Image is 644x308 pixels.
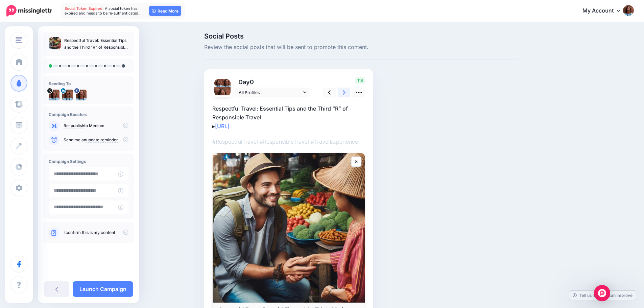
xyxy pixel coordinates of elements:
[355,77,365,84] span: 119
[213,153,365,303] img: Respectful Travel: Essential Tips and the Third “R” of Responsible Travel
[576,3,634,19] a: My Account
[49,90,59,100] img: f4Urj5yC-23300.jpg
[215,123,230,129] a: [URL]
[239,89,302,96] span: All Profiles
[49,81,128,86] h4: Sending To
[49,159,128,164] h4: Campaign Settings
[214,87,231,103] img: 1664829468531-43789.png
[64,137,128,143] p: Send me an
[250,78,254,86] span: 0
[64,37,128,51] p: Respectful Travel: Essential Tips and the Third “R” of Responsible Travel
[64,230,115,235] a: I confirm this is my content
[235,77,311,87] p: Day
[76,90,87,100] img: 17021899_1357698867620135_8065502027866553677_n-bsa33603.jpg
[65,6,142,16] span: A social token has expired and needs to be re-authenticated…
[64,123,128,129] p: to Medium
[212,104,365,131] p: Respectful Travel: Essential Tips and the Third “R” of Responsible Travel ▸
[212,137,365,146] p: #RespectfulTravel #ResponsibleTravel #TravelExperience
[204,33,518,40] span: Social Posts
[204,43,518,52] span: Review the social posts that will be sent to promote this content.
[235,88,310,97] a: All Profiles
[214,79,222,87] img: f4Urj5yC-23300.jpg
[16,37,22,43] img: menu.png
[64,123,84,128] a: Re-publish
[569,291,636,300] a: Tell us how we can improve
[149,6,181,16] a: Read More
[62,90,73,100] img: 1664829468531-43789.png
[49,37,61,49] img: 570db62d33e3284a719d359c200a1efe_thumb.jpg
[222,79,231,87] img: 17021899_1357698867620135_8065502027866553677_n-bsa33603.jpg
[65,6,104,11] span: Social Token Expired.
[594,285,610,301] div: Open Intercom Messenger
[49,112,128,117] h4: Campaign Boosters
[86,137,118,143] a: update reminder
[6,5,52,17] img: Missinglettr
